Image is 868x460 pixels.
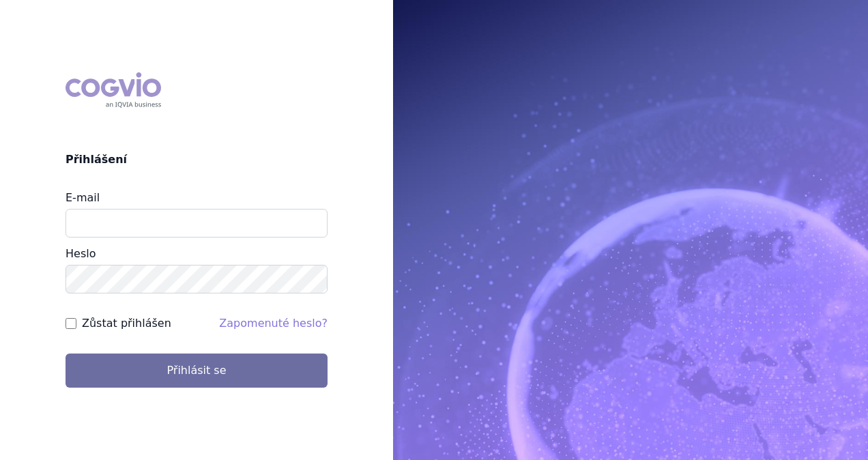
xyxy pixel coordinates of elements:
[66,72,161,108] div: COGVIO
[66,247,96,260] label: Heslo
[66,152,328,168] h2: Přihlášení
[219,317,328,330] a: Zapomenuté heslo?
[66,354,328,388] button: Přihlásit se
[66,191,100,204] label: E-mail
[82,315,171,332] label: Zůstat přihlášen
